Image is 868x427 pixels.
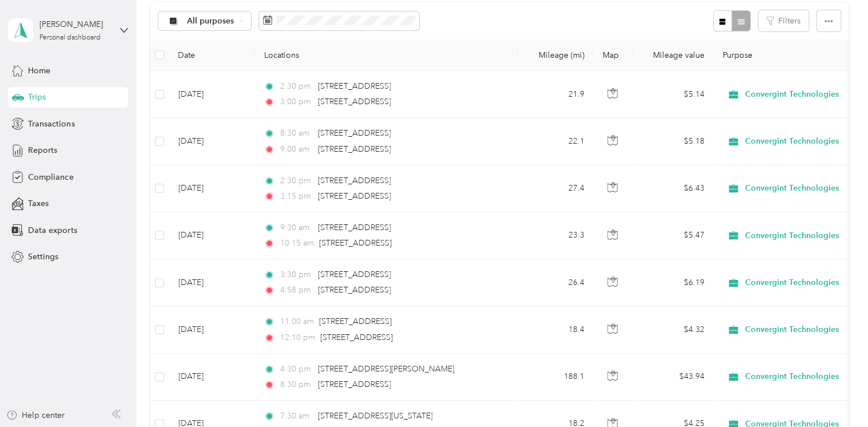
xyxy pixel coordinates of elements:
span: [STREET_ADDRESS][US_STATE] [318,411,432,421]
span: 8:30 am [280,127,313,140]
span: [STREET_ADDRESS] [318,379,391,389]
span: All purposes [187,17,234,25]
span: 9:30 am [280,222,313,234]
span: [STREET_ADDRESS] [318,128,391,138]
td: [DATE] [169,212,254,259]
th: Locations [254,39,517,71]
td: $6.19 [633,259,713,306]
button: Filters [758,10,809,31]
span: Convergint Technologies [744,136,838,147]
span: Data exports [28,224,77,236]
span: 11:00 am [280,315,314,328]
td: 22.1 [517,118,593,165]
span: [STREET_ADDRESS] [319,317,392,326]
span: 3:15 pm [280,190,313,203]
span: 3:00 pm [280,96,313,108]
span: 4:30 pm [280,363,313,375]
div: Personal dashboard [39,34,101,41]
td: $5.14 [633,71,713,118]
span: 12:10 pm [280,331,315,344]
span: Reports [28,144,57,156]
span: Convergint Technologies [744,89,838,100]
span: [STREET_ADDRESS] [318,223,391,232]
td: $43.94 [633,354,713,401]
td: [DATE] [169,306,254,353]
td: 23.3 [517,212,593,259]
span: Trips [28,91,46,103]
span: [STREET_ADDRESS] [318,270,391,279]
td: $6.43 [633,165,713,212]
span: Transactions [28,118,74,130]
td: [DATE] [169,259,254,306]
td: $5.47 [633,212,713,259]
span: 4:58 pm [280,284,313,296]
th: Map [593,39,633,71]
span: 2:30 pm [280,80,313,93]
td: [DATE] [169,354,254,401]
button: Help center [6,409,65,421]
span: Convergint Technologies [744,183,838,193]
td: 21.9 [517,71,593,118]
div: [PERSON_NAME] [39,18,111,30]
td: 26.4 [517,259,593,306]
td: $5.18 [633,118,713,165]
span: Convergint Technologies [744,325,838,335]
span: [STREET_ADDRESS] [319,238,392,248]
td: [DATE] [169,118,254,165]
span: 2:30 pm [280,175,313,187]
span: Convergint Technologies [744,278,838,288]
span: [STREET_ADDRESS][PERSON_NAME] [318,364,454,374]
span: 3:30 pm [280,268,313,281]
span: 10:15 am [280,237,314,250]
td: 188.1 [517,354,593,401]
td: [DATE] [169,71,254,118]
td: $4.32 [633,306,713,353]
span: [STREET_ADDRESS] [318,81,391,91]
th: Mileage (mi) [517,39,593,71]
span: [STREET_ADDRESS] [318,176,391,185]
th: Date [169,39,254,71]
td: [DATE] [169,165,254,212]
span: [STREET_ADDRESS] [318,285,391,295]
span: [STREET_ADDRESS] [318,191,391,201]
span: 9:00 am [280,143,313,156]
span: Compliance [28,171,73,183]
td: 27.4 [517,165,593,212]
span: [STREET_ADDRESS] [318,144,391,154]
span: 7:30 am [280,410,313,422]
span: [STREET_ADDRESS] [318,97,391,106]
th: Mileage value [633,39,713,71]
span: [STREET_ADDRESS] [320,333,393,342]
span: 8:30 pm [280,378,313,391]
span: Convergint Technologies [744,231,838,241]
span: Convergint Technologies [744,371,838,382]
span: Home [28,65,50,77]
span: Taxes [28,197,49,209]
iframe: Everlance-gr Chat Button Frame [804,363,868,427]
span: Settings [28,251,58,263]
td: 18.4 [517,306,593,353]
